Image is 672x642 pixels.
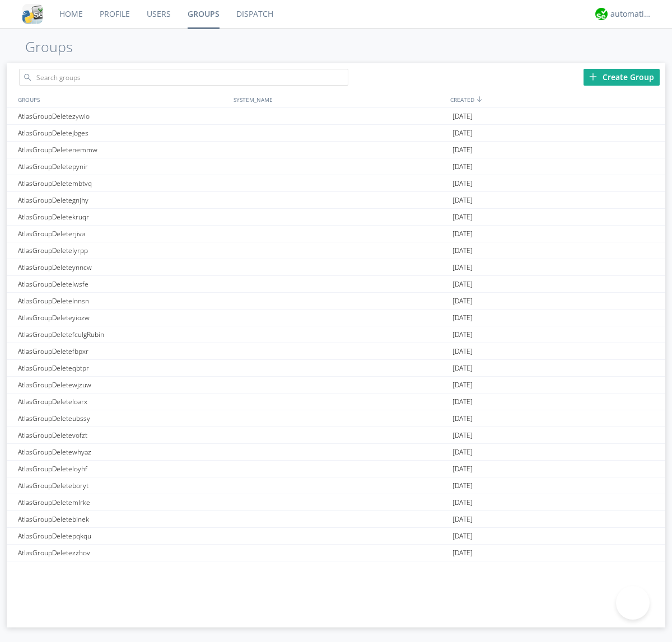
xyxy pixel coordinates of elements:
[7,561,665,578] a: AtlasGroupDeleteoquyw[DATE]
[15,444,231,460] div: AtlasGroupDeletewhyaz
[452,343,473,360] span: [DATE]
[610,8,652,20] div: automation+atlas
[15,91,228,107] div: GROUPS
[15,108,231,124] div: AtlasGroupDeletezywio
[452,192,473,209] span: [DATE]
[452,293,473,310] span: [DATE]
[7,226,665,242] a: AtlasGroupDeleterjiva[DATE]
[452,377,473,393] span: [DATE]
[452,528,473,545] span: [DATE]
[7,393,665,410] a: AtlasGroupDeleteloarx[DATE]
[15,477,231,494] div: AtlasGroupDeleteboryt
[15,393,231,410] div: AtlasGroupDeleteloarx
[15,427,231,443] div: AtlasGroupDeletevofzt
[7,410,665,427] a: AtlasGroupDeleteubssy[DATE]
[452,125,473,142] span: [DATE]
[584,69,660,86] div: Create Group
[19,69,348,86] input: Search groups
[452,242,473,259] span: [DATE]
[15,175,231,191] div: AtlasGroupDeletembtvq
[452,276,473,293] span: [DATE]
[15,511,231,527] div: AtlasGroupDeletebinek
[231,91,447,107] div: SYSTEM_NAME
[7,377,665,393] a: AtlasGroupDeletewjzuw[DATE]
[15,377,231,393] div: AtlasGroupDeletewjzuw
[15,410,231,427] div: AtlasGroupDeleteubssy
[7,125,665,142] a: AtlasGroupDeletejbges[DATE]
[7,259,665,276] a: AtlasGroupDeleteynncw[DATE]
[452,545,473,561] span: [DATE]
[15,125,231,141] div: AtlasGroupDeletejbges
[15,545,231,561] div: AtlasGroupDeletezzhov
[452,410,473,427] span: [DATE]
[15,192,231,208] div: AtlasGroupDeletegnjhy
[452,393,473,410] span: [DATE]
[15,461,231,477] div: AtlasGroupDeleteloyhf
[22,4,43,24] img: cddb5a64eb264b2086981ab96f4c1ba7
[7,108,665,125] a: AtlasGroupDeletezywio[DATE]
[595,8,608,20] img: d2d01cd9b4174d08988066c6d424eccd
[589,73,597,81] img: plus.svg
[15,209,231,225] div: AtlasGroupDeletekruqr
[452,444,473,461] span: [DATE]
[7,360,665,377] a: AtlasGroupDeleteqbtpr[DATE]
[7,242,665,259] a: AtlasGroupDeletelyrpp[DATE]
[7,494,665,511] a: AtlasGroupDeletemlrke[DATE]
[452,310,473,326] span: [DATE]
[15,360,231,376] div: AtlasGroupDeleteqbtpr
[447,91,665,107] div: CREATED
[15,276,231,292] div: AtlasGroupDeletelwsfe
[452,494,473,511] span: [DATE]
[452,511,473,528] span: [DATE]
[7,528,665,545] a: AtlasGroupDeletepqkqu[DATE]
[15,528,231,544] div: AtlasGroupDeletepqkqu
[7,209,665,226] a: AtlasGroupDeletekruqr[DATE]
[616,586,650,620] iframe: Toggle Customer Support
[7,142,665,158] a: AtlasGroupDeletenemmw[DATE]
[15,310,231,326] div: AtlasGroupDeleteyiozw
[7,461,665,477] a: AtlasGroupDeleteloyhf[DATE]
[452,360,473,377] span: [DATE]
[15,242,231,259] div: AtlasGroupDeletelyrpp
[15,293,231,309] div: AtlasGroupDeletelnnsn
[452,108,473,125] span: [DATE]
[15,561,231,578] div: AtlasGroupDeleteoquyw
[15,494,231,510] div: AtlasGroupDeletemlrke
[15,343,231,359] div: AtlasGroupDeletefbpxr
[452,326,473,343] span: [DATE]
[7,310,665,326] a: AtlasGroupDeleteyiozw[DATE]
[452,477,473,494] span: [DATE]
[452,461,473,477] span: [DATE]
[7,444,665,461] a: AtlasGroupDeletewhyaz[DATE]
[452,175,473,192] span: [DATE]
[7,276,665,293] a: AtlasGroupDeletelwsfe[DATE]
[7,545,665,561] a: AtlasGroupDeletezzhov[DATE]
[7,511,665,528] a: AtlasGroupDeletebinek[DATE]
[15,226,231,242] div: AtlasGroupDeleterjiva
[7,158,665,175] a: AtlasGroupDeletepynir[DATE]
[15,158,231,175] div: AtlasGroupDeletepynir
[7,477,665,494] a: AtlasGroupDeleteboryt[DATE]
[452,142,473,158] span: [DATE]
[7,192,665,209] a: AtlasGroupDeletegnjhy[DATE]
[7,293,665,310] a: AtlasGroupDeletelnnsn[DATE]
[15,142,231,158] div: AtlasGroupDeletenemmw
[452,427,473,444] span: [DATE]
[7,326,665,343] a: AtlasGroupDeletefculgRubin[DATE]
[7,175,665,192] a: AtlasGroupDeletembtvq[DATE]
[7,343,665,360] a: AtlasGroupDeletefbpxr[DATE]
[452,209,473,226] span: [DATE]
[452,158,473,175] span: [DATE]
[452,561,473,578] span: [DATE]
[452,259,473,276] span: [DATE]
[7,427,665,444] a: AtlasGroupDeletevofzt[DATE]
[15,326,231,343] div: AtlasGroupDeletefculgRubin
[15,259,231,275] div: AtlasGroupDeleteynncw
[452,226,473,242] span: [DATE]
